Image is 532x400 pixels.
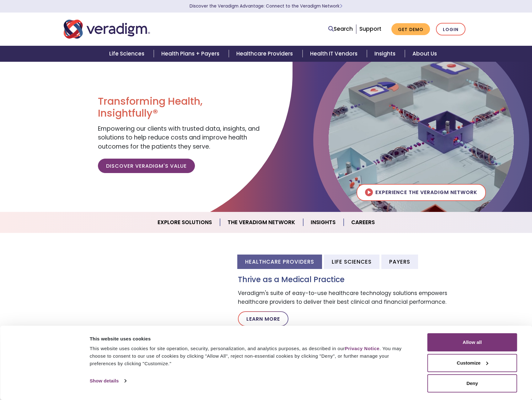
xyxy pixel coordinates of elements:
[238,275,469,284] h3: Thrive as a Medical Practice
[436,23,465,36] a: Login
[154,46,229,62] a: Health Plans + Payers
[328,25,353,33] a: Search
[64,19,150,39] img: Veradigm logo
[90,376,126,386] a: Show details
[359,25,381,33] a: Support
[190,3,342,9] a: Discover the Veradigm Advantage: Connect to the Veradigm NetworkLearn More
[427,354,517,372] button: Customize
[345,346,379,351] a: Privacy Notice
[405,46,444,62] a: About Us
[391,23,430,35] a: Get Demo
[150,214,220,230] a: Explore Solutions
[303,214,344,230] a: Insights
[344,214,382,230] a: Careers
[238,311,288,326] a: Learn More
[90,345,413,367] div: This website uses cookies for site operation, security, personalization, and analytics purposes, ...
[427,374,517,392] button: Deny
[220,214,303,230] a: The Veradigm Network
[237,255,322,269] li: Healthcare Providers
[427,333,517,351] button: Allow all
[229,46,302,62] a: Healthcare Providers
[102,46,154,62] a: Life Sciences
[340,3,342,9] span: Learn More
[98,124,260,151] span: Empowering our clients with trusted data, insights, and solutions to help reduce costs and improv...
[98,95,261,119] h1: Transforming Health, Insightfully®
[367,46,405,62] a: Insights
[238,289,469,306] p: Veradigm's suite of easy-to-use healthcare technology solutions empowers healthcare providers to ...
[98,159,195,173] a: Discover Veradigm's Value
[324,255,379,269] li: Life Sciences
[381,255,418,269] li: Payers
[90,335,413,343] div: This website uses cookies
[303,46,367,62] a: Health IT Vendors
